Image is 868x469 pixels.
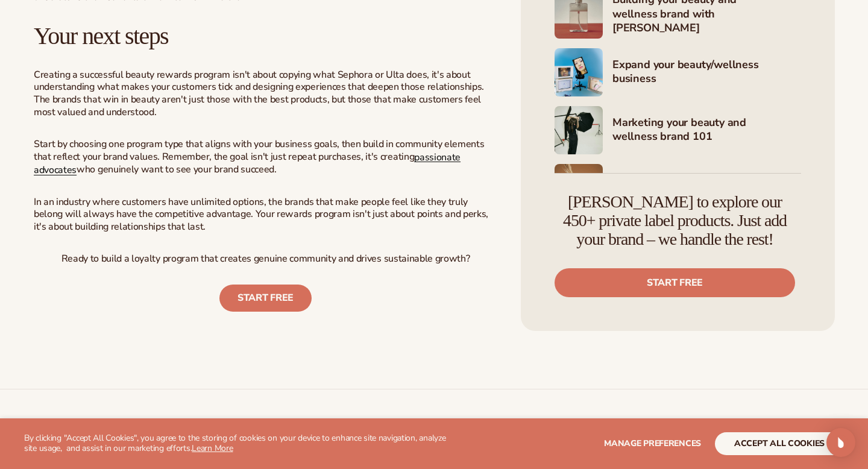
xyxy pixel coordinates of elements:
h4: [PERSON_NAME] to explore our 450+ private label products. Just add your brand – we handle the rest! [555,193,795,248]
a: Shopify Image 7 Marketing your beauty and wellness brand 101 [555,106,801,154]
span: Start by choosing one program type that aligns with your business goals, then build in community ... [34,137,484,176]
p: By clicking "Accept All Cookies", you agree to the storing of cookies on your device to enhance s... [24,433,453,454]
span: Manage preferences [604,438,701,449]
span: Ready to build a loyalty program that creates genuine community and drives sustainable growth? [61,252,470,265]
img: Shopify Image 8 [555,164,603,212]
a: Shopify Image 8 Mastering ecommerce: Boost your beauty and wellness sales [555,164,801,212]
a: Shopify Image 6 Expand your beauty/wellness business [555,48,801,96]
img: Shopify Image 6 [555,48,603,96]
a: passionate advocates [34,150,461,177]
span: Creating a successful beauty rewards program isn't about copying what Sephora or Ulta does, it's ... [34,68,484,119]
h4: Marketing your beauty and wellness brand 101 [612,116,801,145]
div: Open Intercom Messenger [826,428,855,457]
a: START FREE [219,285,312,312]
a: Start free [555,268,795,297]
img: Shopify Image 7 [555,106,603,154]
span: Your next steps [34,22,168,49]
button: accept all cookies [715,432,844,455]
span: In an industry where customers have unlimited options, the brands that make people feel like they... [34,195,488,234]
button: Manage preferences [604,432,701,455]
h4: Expand your beauty/wellness business [612,58,801,87]
a: Learn More [192,442,233,454]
